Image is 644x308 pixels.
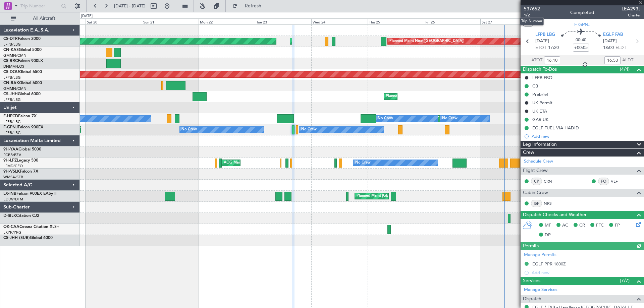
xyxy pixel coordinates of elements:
[355,158,371,168] div: No Crew
[532,108,547,114] div: UK ETA
[3,64,24,69] a: DNMM/LOS
[3,70,19,74] span: CS-DOU
[622,5,641,12] span: LEA293J
[532,83,538,89] div: CB
[3,42,21,47] a: LFPB/LBG
[301,125,317,135] div: No Crew
[480,18,537,24] div: Sat 27
[224,158,277,168] div: AOG Maint Cannes (Mandelieu)
[229,1,269,11] button: Refresh
[239,4,267,8] span: Refresh
[532,75,552,80] div: LFPB FBO
[523,277,540,285] span: Services
[622,57,633,64] span: ALDT
[3,114,18,118] span: F-HECD
[544,200,559,206] a: NRS
[545,232,551,239] span: DP
[603,32,623,38] span: EGLF FAB
[579,222,585,229] span: CR
[524,158,553,165] a: Schedule Crew
[3,192,56,196] a: LX-INBFalcon 900EX EASy II
[442,114,458,124] div: No Crew
[3,59,18,63] span: CS-RRC
[255,18,311,24] div: Tue 23
[532,91,548,97] div: Prebrief
[531,178,542,185] div: CP
[311,18,368,24] div: Wed 24
[3,92,18,96] span: CS-JHH
[620,66,630,73] span: (4/4)
[535,32,555,38] span: LFPB LBG
[3,170,38,174] a: 9H-VSLKFalcon 7X
[3,236,53,240] a: CS-JHH (SUB)Global 6000
[20,1,59,11] input: Trip Number
[386,91,491,102] div: Planned Maint [GEOGRAPHIC_DATA] ([GEOGRAPHIC_DATA])
[3,147,18,151] span: 9H-YAA
[548,45,559,51] span: 17:20
[368,18,424,24] div: Thu 25
[3,152,21,158] a: FCBB/BZV
[357,191,462,201] div: Planned Maint [GEOGRAPHIC_DATA] ([GEOGRAPHIC_DATA])
[3,147,41,151] a: 9H-YAAGlobal 5000
[142,18,198,24] div: Sun 21
[615,45,626,51] span: ELDT
[3,92,41,96] a: CS-JHHGlobal 6000
[3,97,21,102] a: LFPB/LBG
[524,5,540,12] span: 537652
[3,159,38,163] a: 9H-LPZLegacy 500
[532,117,548,122] div: GAR UK
[378,114,393,124] div: No Crew
[3,37,18,41] span: CS-DTR
[535,38,549,45] span: [DATE]
[532,100,552,106] div: UK Permit
[3,214,16,218] span: D-IBLK
[3,48,19,52] span: CN-KAS
[574,21,591,28] span: F-GPNJ
[3,125,43,129] a: F-GPNJFalcon 900EX
[603,45,614,51] span: 18:00
[181,125,197,135] div: No Crew
[3,59,43,63] a: CS-RRCFalcon 900LX
[523,141,557,148] span: Leg Information
[3,81,42,85] a: CN-RAKGlobal 6000
[424,18,480,24] div: Fri 26
[3,48,42,52] a: CN-KASGlobal 5000
[3,86,26,91] a: GMMN/CMN
[523,149,534,157] span: Crew
[81,13,93,19] div: [DATE]
[3,159,17,163] span: 9H-LPZ
[86,18,142,24] div: Sat 20
[523,167,548,175] span: Flight Crew
[523,189,548,197] span: Cabin Crew
[3,225,59,229] a: OK-CAACessna Citation XLS+
[3,192,16,196] span: LX-INB
[523,295,541,303] span: Dispatch
[3,225,19,229] span: OK-CAA
[603,38,617,45] span: [DATE]
[535,45,546,51] span: ETOT
[292,36,326,46] div: Planned Maint Sofia
[3,230,21,235] a: LKPR/PRG
[3,53,26,58] a: GMMN/CMN
[3,114,37,118] a: F-HECDFalcon 7X
[3,197,23,202] a: EDLW/DTM
[570,9,594,16] div: Completed
[576,37,586,44] span: 00:40
[562,222,568,229] span: AC
[615,222,620,229] span: FP
[3,119,21,124] a: LFPB/LBG
[524,287,557,293] a: Manage Services
[389,36,464,46] div: Planned Maint Nice ([GEOGRAPHIC_DATA])
[3,236,30,240] span: CS-JHH (SUB)
[3,130,21,135] a: LFPB/LBG
[532,125,579,131] div: EGLF FUEL VIA HADID
[523,211,587,219] span: Dispatch Checks and Weather
[531,57,542,64] span: ATOT
[3,70,42,74] a: CS-DOUGlobal 6500
[3,81,19,85] span: CN-RAK
[7,13,73,24] button: All Aircraft
[3,170,20,174] span: 9H-VSLK
[611,178,626,184] a: VLF
[3,125,18,129] span: F-GPNJ
[545,222,551,229] span: MF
